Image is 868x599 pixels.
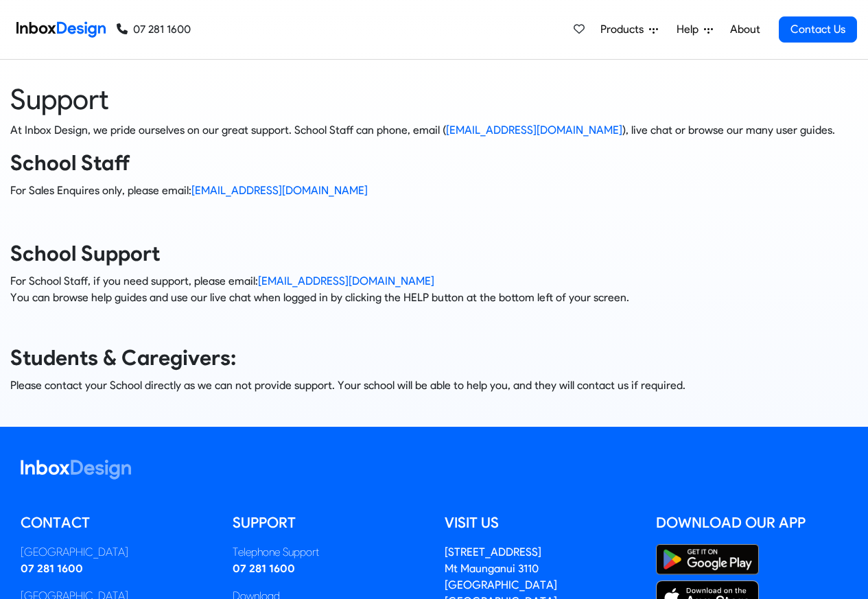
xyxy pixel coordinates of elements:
p: Please contact your School directly as we can not provide support. Your school will be able to he... [10,377,858,394]
a: [EMAIL_ADDRESS][DOMAIN_NAME] [191,184,368,197]
div: [GEOGRAPHIC_DATA] [21,544,212,561]
h5: Contact [21,513,212,533]
a: Contact Us [779,16,857,43]
a: About [726,16,764,43]
h5: Visit us [445,513,636,533]
p: For Sales Enquires only, please email: [10,183,858,199]
strong: Students & Caregivers: [10,345,236,371]
heading: Support [10,82,858,117]
a: [EMAIL_ADDRESS][DOMAIN_NAME] [446,124,622,137]
h5: Support [233,513,424,533]
strong: School Staff [10,150,130,176]
img: Google Play Store [656,544,759,575]
a: Help [671,16,718,43]
a: [EMAIL_ADDRESS][DOMAIN_NAME] [258,274,434,287]
span: Help [677,21,704,38]
img: logo_inboxdesign_white.svg [21,460,131,480]
span: Products [600,21,649,38]
p: At Inbox Design, we pride ourselves on our great support. School Staff can phone, email ( ), live... [10,122,858,139]
div: Telephone Support [233,544,424,561]
a: 07 281 1600 [233,562,295,575]
a: 07 281 1600 [117,21,191,38]
a: 07 281 1600 [21,562,83,575]
p: For School Staff, if you need support, please email: You can browse help guides and use our live ... [10,273,858,306]
strong: School Support [10,241,160,266]
h5: Download our App [656,513,847,533]
a: Products [595,16,664,43]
